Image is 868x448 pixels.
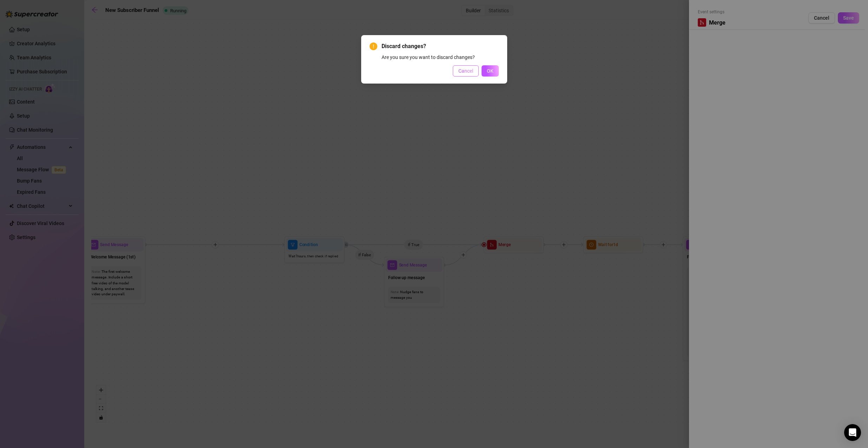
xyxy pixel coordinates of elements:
span: Cancel [458,68,473,74]
span: exclamation-circle [370,42,377,50]
div: Open Intercom Messenger [844,424,861,441]
button: Cancel [453,65,479,77]
button: OK [482,65,499,77]
div: Are you sure you want to discard changes? [382,53,499,61]
span: OK [487,68,493,74]
span: Discard changes? [382,42,499,51]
